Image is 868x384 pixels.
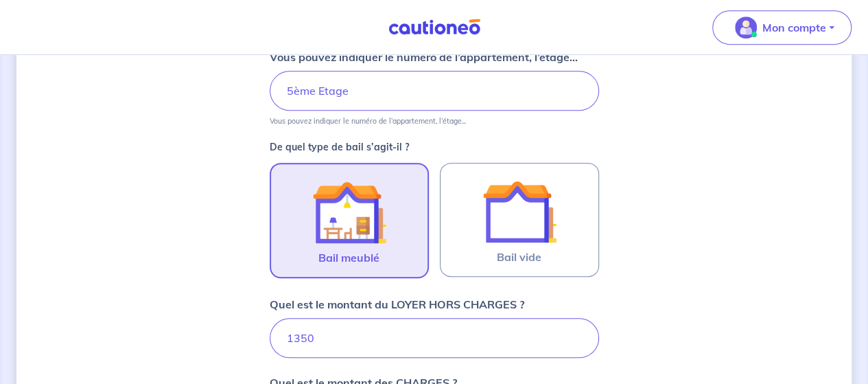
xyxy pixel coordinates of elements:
[482,174,556,249] img: illu_empty_lease.svg
[270,116,466,126] p: Vous pouvez indiquer le numéro de l’appartement, l’étage...
[762,19,826,36] p: Mon compte
[497,249,541,265] span: Bail vide
[312,175,386,249] img: illu_furnished_lease.svg
[712,10,852,45] button: illu_account_valid_menu.svgMon compte
[270,296,524,313] p: Quel est le montant du LOYER HORS CHARGES ?
[735,16,757,38] img: illu_account_valid_menu.svg
[270,318,599,358] input: 750€
[270,49,578,65] p: Vous pouvez indiquer le numéro de l’appartement, l’étage...
[270,142,599,152] p: De quel type de bail s’agit-il ?
[318,249,379,266] span: Bail meublé
[270,71,599,111] input: Appartement 2
[383,19,486,36] img: Cautioneo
